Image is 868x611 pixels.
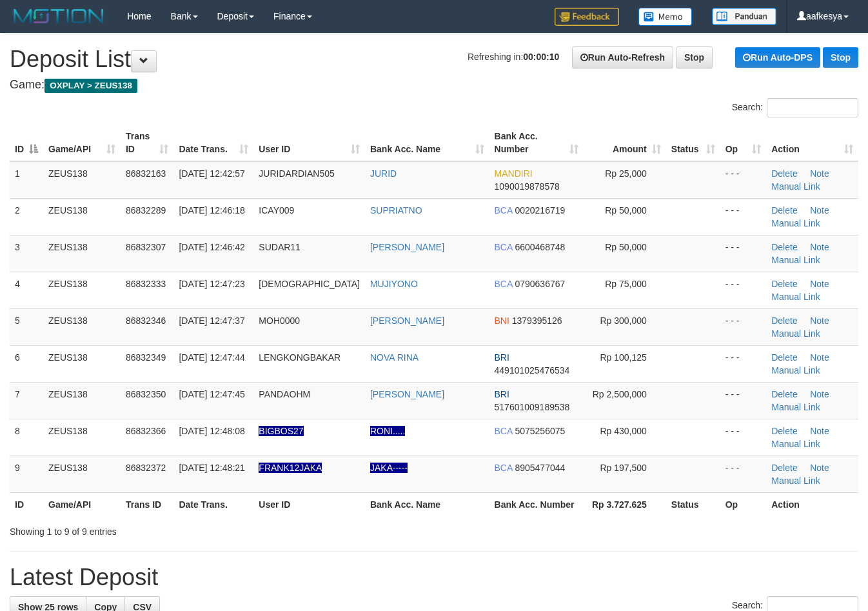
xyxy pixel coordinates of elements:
[720,308,767,345] td: - - -
[676,46,713,68] a: Stop
[10,565,858,590] h1: Latest Deposit
[495,402,570,412] span: Copy 517601009189538 to clipboard
[771,402,820,412] a: Manual Link
[259,205,294,215] span: ICAY009
[515,463,565,473] span: Copy 8905477044 to clipboard
[365,125,489,161] th: Bank Acc. Name: activate to sort column ascending
[495,316,509,326] span: BNI
[126,205,166,215] span: 86832289
[771,255,820,265] a: Manual Link
[259,316,300,326] span: MOH0000
[523,52,559,62] strong: 00:00:10
[121,492,173,516] th: Trans ID
[605,205,647,215] span: Rp 50,000
[605,242,647,252] span: Rp 50,000
[810,242,829,252] a: Note
[10,419,43,456] td: 8
[495,389,509,399] span: BRI
[10,345,43,382] td: 6
[810,205,829,215] a: Note
[720,272,767,308] td: - - -
[720,382,767,419] td: - - -
[259,463,322,473] span: Nama rekening ada tanda titik/strip, harap diedit
[810,168,829,179] a: Note
[605,168,647,179] span: Rp 25,000
[666,125,720,161] th: Status: activate to sort column ascending
[600,463,646,473] span: Rp 197,500
[259,279,360,289] span: [DEMOGRAPHIC_DATA]
[720,235,767,272] td: - - -
[771,316,797,326] a: Delete
[767,98,858,117] input: Search:
[771,242,797,252] a: Delete
[771,168,797,179] a: Delete
[720,161,767,199] td: - - -
[10,456,43,492] td: 9
[593,389,647,399] span: Rp 2,500,000
[10,46,858,72] h1: Deposit List
[584,492,666,516] th: Rp 3.727.625
[600,352,646,363] span: Rp 100,125
[370,316,444,326] a: [PERSON_NAME]
[572,46,673,68] a: Run Auto-Refresh
[43,419,121,456] td: ZEUS138
[495,426,513,436] span: BCA
[179,352,244,363] span: [DATE] 12:47:44
[605,279,647,289] span: Rp 75,000
[810,389,829,399] a: Note
[489,125,584,161] th: Bank Acc. Number: activate to sort column ascending
[10,79,858,92] h4: Game:
[370,426,405,436] a: RONI.....
[253,492,365,516] th: User ID
[771,328,820,339] a: Manual Link
[720,419,767,456] td: - - -
[495,168,533,179] span: MANDIRI
[720,125,767,161] th: Op: activate to sort column ascending
[10,235,43,272] td: 3
[43,198,121,235] td: ZEUS138
[495,352,509,363] span: BRI
[259,352,340,363] span: LENGKONGBAKAR
[43,161,121,199] td: ZEUS138
[10,6,108,26] img: MOTION_logo.png
[259,426,303,436] span: Nama rekening ada tanda titik/strip, harap diedit
[720,492,767,516] th: Op
[771,205,797,215] a: Delete
[179,205,244,215] span: [DATE] 12:46:18
[370,242,444,252] a: [PERSON_NAME]
[370,352,419,363] a: NOVA RINA
[600,316,646,326] span: Rp 300,000
[43,382,121,419] td: ZEUS138
[495,181,560,192] span: Copy 1090019878578 to clipboard
[771,292,820,302] a: Manual Link
[10,308,43,345] td: 5
[732,98,858,117] label: Search:
[495,463,513,473] span: BCA
[712,8,776,25] img: panduan.png
[515,205,565,215] span: Copy 0020216719 to clipboard
[515,279,565,289] span: Copy 0790636767 to clipboard
[515,242,565,252] span: Copy 6600468748 to clipboard
[10,272,43,308] td: 4
[810,279,829,289] a: Note
[10,161,43,199] td: 1
[370,463,408,473] a: JAKA-----
[10,382,43,419] td: 7
[43,492,121,516] th: Game/API
[121,125,173,161] th: Trans ID: activate to sort column ascending
[771,476,820,486] a: Manual Link
[555,8,619,26] img: Feedback.jpg
[126,389,166,399] span: 86832350
[126,279,166,289] span: 86832333
[179,168,244,179] span: [DATE] 12:42:57
[126,316,166,326] span: 86832346
[10,198,43,235] td: 2
[771,279,797,289] a: Delete
[43,272,121,308] td: ZEUS138
[259,242,301,252] span: SUDAR11
[126,242,166,252] span: 86832307
[735,47,820,68] a: Run Auto-DPS
[43,345,121,382] td: ZEUS138
[44,79,137,93] span: OXPLAY > ZEUS138
[720,345,767,382] td: - - -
